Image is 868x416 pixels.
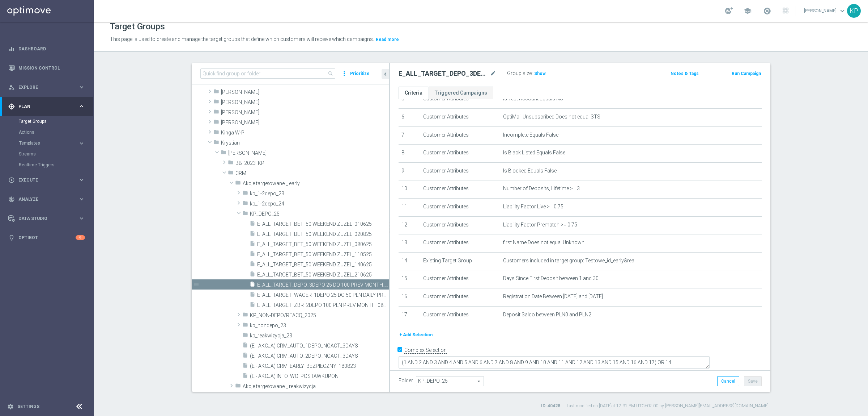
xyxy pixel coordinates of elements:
[18,104,78,109] span: Plan
[420,270,500,288] td: Customer Attributes
[503,294,603,300] span: Registration Date Between [DATE] and [DATE]
[257,231,389,237] span: E_ALL_TARGET_BET_50 WEEKEND ZUZEL_020825
[250,333,389,339] span: kp_reakwizycja_23
[503,168,557,174] span: Is Blocked Equals False
[399,288,420,306] td: 16
[503,114,600,120] span: OptiMail Unsubscribed Does not equal STS
[250,291,255,300] i: insert_drive_file
[503,150,565,156] span: Is Black Listed Equals False
[257,241,389,247] span: E_ALL_TARGET_BET_50 WEEKEND ZUZEL_080625
[399,198,420,216] td: 11
[503,204,563,210] span: Liability Factor Live >= 0.75
[399,378,413,384] label: Folder
[250,312,389,319] span: KP_NON-DEPO/REACQ_2025
[250,373,389,379] span: (E - AKCJA) INFO_WO_POSTAWKUPON
[19,127,93,138] div: Actions
[399,91,420,109] td: 5
[382,71,389,78] i: chevron_left
[257,221,389,227] span: E_ALL_TARGET_BET_50 WEEKEND ZUZEL_010625
[717,376,739,386] button: Cancel
[8,216,85,221] button: Data Studio keyboard_arrow_right
[78,103,85,110] i: keyboard_arrow_right
[8,104,85,109] button: gps_fixed Plan keyboard_arrow_right
[8,228,85,247] div: Optibot
[228,159,234,168] i: folder
[490,69,496,78] i: mode_edit
[78,196,85,203] i: keyboard_arrow_right
[375,36,400,43] button: Read more
[250,251,255,259] i: insert_drive_file
[78,176,85,183] i: keyboard_arrow_right
[242,332,248,340] i: folder
[503,132,558,138] span: Incomplete Equals False
[341,68,348,79] i: more_vert
[7,403,14,410] i: settings
[18,39,85,58] a: Dashboard
[235,180,241,188] i: folder
[257,262,389,268] span: E_ALL_TARGET_BET_50 WEEKEND ZUZEL_140625
[399,180,420,199] td: 10
[78,140,85,147] i: keyboard_arrow_right
[235,383,241,391] i: folder
[8,177,78,183] div: Execute
[243,383,389,390] span: Akcje targetowane _ reakwizycja
[19,140,85,146] button: Templates keyboard_arrow_right
[420,180,500,199] td: Customer Attributes
[420,162,500,180] td: Customer Attributes
[242,352,248,361] i: insert_drive_file
[503,258,634,264] span: Customers included in target group: Testowe_id_early&rea
[847,4,861,18] div: KP
[18,228,76,247] a: Optibot
[670,70,699,78] button: Notes & Tags
[242,210,248,219] i: folder
[420,234,500,253] td: Customer Attributes
[228,170,234,178] i: folder
[503,186,580,192] span: Number of Deposits, Lifetime >= 3
[250,353,389,359] span: (E - AKCJA) CRM_AUTO_2DEPO_NOACT_3DAYS
[250,271,255,279] i: insert_drive_file
[110,36,374,42] span: This page is used to create and manage the target groups that define which customers will receive...
[420,198,500,216] td: Customer Attributes
[8,234,15,241] i: lightbulb
[19,129,75,135] a: Actions
[8,58,85,78] div: Mission Control
[534,71,546,76] span: Show
[19,118,75,124] a: Target Groups
[8,84,85,90] button: person_search Explore keyboard_arrow_right
[235,170,389,176] span: CRM
[8,196,85,202] button: track_changes Analyze keyboard_arrow_right
[221,149,226,158] i: folder
[242,362,248,371] i: insert_drive_file
[399,69,488,78] h2: E_ALL_TARGET_DEPO_3DEPO 25 DO 100 PREV MONTH_080825
[420,306,500,324] td: Customer Attributes
[250,363,389,369] span: (E - AKCJA) CRM_EARLY_BEZPIECZNY_180823
[19,116,93,127] div: Target Groups
[213,109,219,117] i: folder
[399,108,420,126] td: 6
[8,177,85,183] button: play_circle_outline Execute keyboard_arrow_right
[221,120,389,126] span: Kasia K.
[8,65,85,71] button: Mission Control
[235,160,389,166] span: BB_2023_KP
[8,196,78,203] div: Analyze
[838,7,846,15] span: keyboard_arrow_down
[257,292,389,298] span: E_ALL_TARGET_WAGER_1DEPO 25 DO 50 PLN DAILY PREV MONTH_080825
[221,99,389,105] span: Kamil N.
[8,46,15,52] i: equalizer
[221,109,389,116] span: Kamil R.
[250,191,389,197] span: kp_1-2depo_23
[8,39,85,58] div: Dashboard
[399,252,420,270] td: 14
[19,151,75,157] a: Streams
[213,139,219,147] i: folder
[250,211,389,217] span: KP_DEPO_25
[242,342,248,350] i: insert_drive_file
[221,140,389,146] span: Krystian
[8,103,78,110] div: Plan
[250,230,255,239] i: insert_drive_file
